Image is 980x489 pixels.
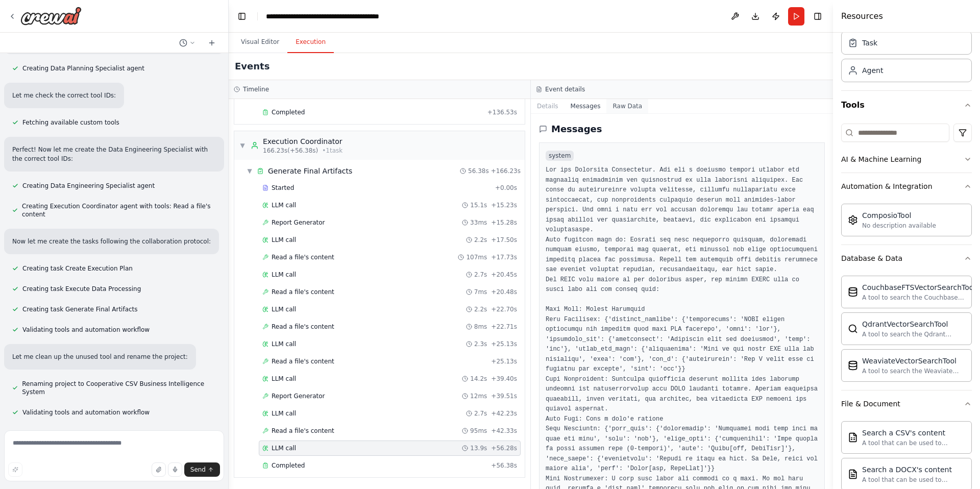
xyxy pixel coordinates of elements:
span: Read a file's content [272,253,334,261]
div: A tool to search the Weaviate database for relevant information on internal documents. [862,367,965,375]
button: Send [184,462,220,477]
img: Qdrantvectorsearchtool [848,324,858,334]
button: AI & Machine Learning [841,146,972,173]
span: + 0.00s [495,184,517,192]
span: Completed [272,108,305,116]
span: Report Generator [272,392,325,400]
span: • 1 task [322,146,342,155]
span: LLM call [272,409,296,418]
div: A tool to search the Couchbase database for relevant information on internal documents. [862,294,975,302]
div: Search a CSV's content [862,428,965,438]
h2: Events [235,59,269,74]
span: + 42.23s [491,409,517,418]
span: + 22.70s [491,305,517,313]
span: + 20.48s [491,288,517,296]
span: LLM call [272,305,296,313]
span: + 39.40s [491,375,517,383]
span: + 56.38s [491,461,517,470]
button: File & Document [841,390,972,417]
div: Database & Data [841,272,972,390]
span: + 15.23s [491,201,517,209]
span: + 17.73s [491,253,517,261]
div: Execution Coordinator [263,136,342,146]
button: Database & Data [841,245,972,272]
div: A tool to search the Qdrant database for relevant information on internal documents. [862,330,965,338]
button: Execution [287,32,334,53]
span: Creating task Generate Final Artifacts [22,305,138,313]
span: Report Generator [272,218,325,227]
span: 2.7s [474,409,487,418]
img: Logo [20,7,82,25]
div: A tool that can be used to semantic search a query from a CSV's content. [862,439,965,447]
span: ▼ [239,141,246,150]
span: 2.2s [474,305,487,313]
span: LLM call [272,236,296,244]
span: Creating task Execute Data Processing [22,285,141,293]
span: + 56.28s [491,444,517,452]
span: + 17.50s [491,236,517,244]
div: QdrantVectorSearchTool [862,319,965,329]
h2: Messages [551,122,602,136]
span: LLM call [272,340,296,348]
span: Creating Data Engineering Specialist agent [22,182,155,190]
img: Weaviatevectorsearchtool [848,360,858,371]
span: Generate Final Artifacts [268,166,352,176]
div: CouchbaseFTSVectorSearchTool [862,282,975,292]
span: 2.7s [474,271,487,279]
span: 8ms [474,323,487,331]
span: Read a file's content [272,357,334,365]
span: Validating tools and automation workflow [22,408,150,417]
div: ComposioTool [862,210,936,221]
span: + 25.13s [491,357,517,365]
button: Improve this prompt [8,462,22,477]
button: Details [531,99,565,113]
span: + 20.45s [491,271,517,279]
span: ▼ [247,167,253,175]
div: Automation & Integration [841,200,972,244]
span: 2.2s [474,236,487,244]
h4: Resources [841,10,883,22]
span: Completed [272,461,305,470]
span: Validating tools and automation workflow [22,326,150,334]
div: Task [862,38,877,48]
div: Database & Data [841,253,902,263]
span: LLM call [272,375,296,383]
span: Creating Data Planning Specialist agent [22,64,144,72]
span: Renaming project to Cooperative CSV Business Intelligence System [22,380,216,396]
h3: Event details [545,85,585,93]
p: Let me clean up the unused tool and rename the project: [12,352,188,361]
button: Hide right sidebar [811,9,825,23]
div: No description available [862,222,936,230]
span: system [546,151,574,161]
div: Crew [841,27,972,90]
button: Messages [565,99,607,113]
span: Read a file's content [272,288,334,296]
div: Search a DOCX's content [862,464,965,475]
span: LLM call [272,444,296,452]
span: Creating task Create Execution Plan [22,264,133,273]
div: A tool that can be used to semantic search a query from a DOCX's content. [862,476,965,484]
span: 7ms [474,288,487,296]
span: Creating Execution Coordinator agent with tools: Read a file's content [22,202,216,218]
span: Started [272,184,294,192]
button: Visual Editor [233,32,287,53]
p: Now let me create the tasks following the collaboration protocol: [12,237,211,246]
p: Perfect! Now let me create the Data Engineering Specialist with the correct tool IDs: [12,145,216,163]
span: Read a file's content [272,427,334,435]
button: Raw Data [606,99,648,113]
span: LLM call [272,271,296,279]
span: 107ms [466,253,487,261]
div: AI & Machine Learning [841,154,921,164]
img: Docxsearchtool [848,469,858,479]
span: + 42.33s [491,427,517,435]
p: Let me check the correct tool IDs: [12,91,116,100]
span: + 136.53s [487,108,517,116]
span: Read a file's content [272,323,334,331]
span: 33ms [470,218,487,227]
button: Start a new chat [204,37,220,49]
span: 15.1s [470,201,487,209]
div: File & Document [841,399,900,409]
span: 95ms [470,427,487,435]
button: Switch to previous chat [175,37,200,49]
span: 56.38s [468,167,489,175]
